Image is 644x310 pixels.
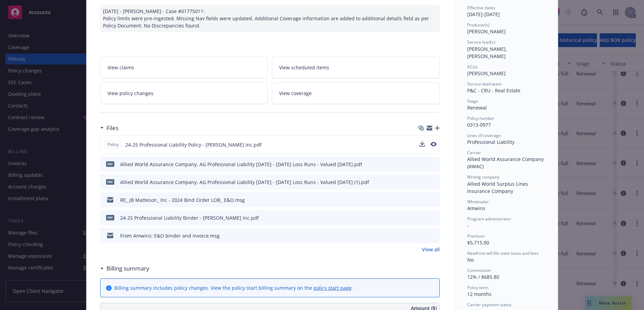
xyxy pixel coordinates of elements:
[467,291,492,297] span: 12 months
[467,87,520,94] span: P&C - CRU - Real Estate
[313,285,352,291] a: policy start page
[100,124,118,133] div: Files
[431,214,437,221] button: preview file
[431,196,437,204] button: preview file
[467,205,485,211] span: Amwins
[467,250,539,256] span: Newfront will file state taxes and fees
[120,196,245,204] div: RE_ JB Matteson_ Inc - 2024 Bind Order LOB_ E&O.msg
[107,64,134,71] span: View claims
[467,150,481,156] span: Carrier
[467,81,502,87] span: Service lead team
[120,161,362,168] div: Allied World Assurance Company, AG Professional Liability [DATE] - [DATE] Loss Runs - Valued [DAT...
[120,232,220,239] div: From Amwins: E&O binder and invoice.msg
[467,267,491,273] span: Commission
[467,39,495,45] span: Service lead(s)
[272,57,440,78] a: View scheduled items
[431,161,437,168] button: preview file
[279,90,312,97] span: View coverage
[114,284,353,291] div: Billing summary includes policy changes. View the policy start billing summary on the .
[467,174,499,180] span: Writing company
[106,179,114,184] span: pdf
[107,90,153,97] span: View policy changes
[419,141,425,147] button: download file
[120,179,369,186] div: Allied World Assurance Company, AG Professional Liability [DATE] - [DATE] Loss Runs - Valued [DAT...
[467,115,494,121] span: Policy number
[422,246,440,253] a: View all
[467,274,499,280] span: 12% / $685.80
[431,232,437,239] button: preview file
[106,141,120,148] span: Policy
[467,285,488,290] span: Policy term
[420,196,425,204] button: download file
[420,232,425,239] button: download file
[100,264,149,273] div: Billing summary
[467,256,474,263] span: No
[467,104,487,111] span: Renewal
[100,57,268,78] a: View claims
[467,46,508,59] span: [PERSON_NAME], [PERSON_NAME]
[467,302,511,308] span: Carrier payment status
[420,179,425,186] button: download file
[419,141,425,148] button: download file
[467,28,506,35] span: [PERSON_NAME]
[106,161,114,167] span: pdf
[467,22,490,28] span: Producer(s)
[467,98,478,104] span: Stage
[467,216,511,222] span: Program administrator
[279,64,329,71] span: View scheduled items
[100,5,440,32] div: [DATE] - [PERSON_NAME] - Case #01775011: Policy limits were pre-ingested. Missing Nav fields were...
[467,199,489,205] span: Wholesaler
[467,122,491,128] span: 0313-0977
[420,214,425,221] button: download file
[272,82,440,104] a: View coverage
[125,141,262,148] span: 24-25 Professional Liability Policy - [PERSON_NAME] Inc.pdf
[467,133,501,138] span: Lines of coverage
[430,141,437,148] button: preview file
[106,124,118,133] h3: Files
[420,161,425,168] button: download file
[106,215,114,220] span: pdf
[467,5,495,11] span: Effective dates
[467,70,506,77] span: [PERSON_NAME]
[467,156,545,170] span: Allied World Assurance Company (AWAC)
[100,82,268,104] a: View policy changes
[467,5,544,18] div: [DATE] - [DATE]
[467,222,469,229] span: -
[106,264,149,273] h3: Billing summary
[467,64,478,70] span: AC(s)
[430,142,437,147] button: preview file
[467,181,529,194] span: Allied World Surplus Lines Insurance Company
[467,239,489,246] span: $5,715.00
[431,179,437,186] button: preview file
[467,138,544,146] div: Professional Liability
[120,214,259,221] div: 24-25 Professional Liability Binder - [PERSON_NAME] Inc.pdf
[467,233,485,239] span: Premium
